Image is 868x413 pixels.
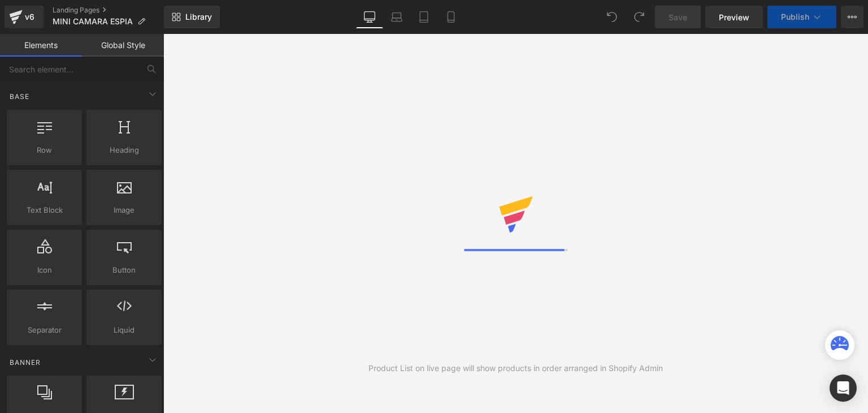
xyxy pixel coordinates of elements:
button: Redo [628,6,650,28]
a: New Library [164,6,220,28]
div: Open Intercom Messenger [830,375,857,402]
button: Undo [601,6,623,28]
a: Laptop [383,6,410,28]
span: Liquid [90,324,158,336]
span: Row [10,144,79,156]
a: Global Style [82,34,164,57]
a: Tablet [410,6,437,28]
div: Product List on live page will show products in order arranged in Shopify Admin [368,362,663,375]
span: Separator [10,324,79,336]
a: v6 [5,6,44,28]
span: MINI CAMARA ESPIA [53,17,133,26]
span: Heading [90,144,158,156]
span: Publish [781,12,809,21]
span: Save [669,11,687,23]
span: Library [185,12,212,22]
span: Banner [8,357,42,368]
a: Landing Pages [53,6,164,15]
a: Desktop [356,6,383,28]
span: Button [90,264,158,276]
div: v6 [23,10,37,24]
span: Preview [719,11,749,23]
span: Base [8,91,31,102]
a: Preview [705,6,763,28]
button: Publish [767,6,836,28]
button: More [841,6,863,28]
span: Text Block [10,204,79,216]
span: Image [90,204,158,216]
span: Icon [10,264,79,276]
a: Mobile [437,6,465,28]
